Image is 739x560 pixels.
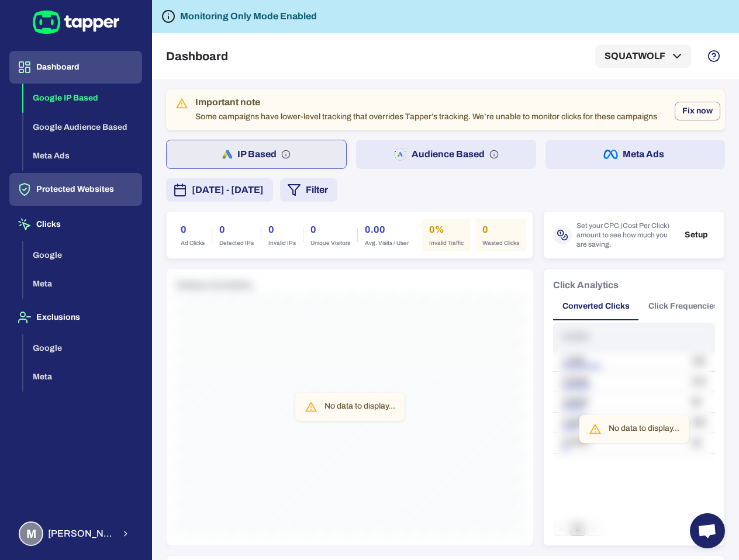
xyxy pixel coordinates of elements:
[609,419,679,440] div: No data to display...
[429,223,464,237] h6: 0%
[195,93,657,127] div: Some campaigns have lower-level tracking that overrides Tapper’s tracking. We’re unable to monito...
[19,521,43,546] div: M
[690,513,725,548] a: Open chat
[482,239,519,247] span: Wasted Clicks
[23,92,142,102] a: Google IP Based
[9,173,142,206] button: Protected Websites
[489,150,499,159] svg: Audience based: Search, Display, Shopping, Video Performance Max, Demand Generation
[23,334,142,363] button: Google
[181,239,205,247] span: Ad Clicks
[482,223,519,237] h6: 0
[219,239,254,247] span: Detected IPs
[180,9,317,23] h6: Monitoring Only Mode Enabled
[639,292,728,320] button: Click Frequencies
[23,278,142,288] a: Meta
[324,396,395,417] div: No data to display...
[576,221,673,249] span: Set your CPC (Cost Per Click) amount to see how much you are saving.
[678,226,715,244] button: Setup
[268,223,296,237] h6: 0
[9,184,142,193] a: Protected Websites
[9,61,142,71] a: Dashboard
[365,239,409,247] span: Avg. Visits / User
[166,178,273,202] button: [DATE] - [DATE]
[23,342,142,352] a: Google
[9,517,142,551] button: M[PERSON_NAME] Muzaffar
[219,223,254,237] h6: 0
[23,121,142,131] a: Google Audience Based
[280,178,337,202] button: Filter
[268,239,296,247] span: Invalid IPs
[9,301,142,334] button: Exclusions
[23,150,142,160] a: Meta Ads
[23,113,142,142] button: Google Audience Based
[356,140,536,169] button: Audience Based
[23,362,142,392] button: Meta
[166,140,347,169] button: IP Based
[23,249,142,259] a: Google
[192,183,264,197] span: [DATE] - [DATE]
[675,102,720,120] button: Fix now
[181,223,205,237] h6: 0
[310,239,350,247] span: Unique Visitors
[553,292,639,320] button: Converted Clicks
[48,528,114,540] span: [PERSON_NAME] Muzaffar
[365,223,409,237] h6: 0.00
[166,49,228,63] h5: Dashboard
[9,208,142,241] button: Clicks
[429,239,464,247] span: Invalid Traffic
[23,141,142,171] button: Meta Ads
[553,278,619,292] h6: Click Analytics
[545,140,725,169] button: Meta Ads
[195,96,657,108] div: Important note
[9,312,142,322] a: Exclusions
[161,9,175,23] svg: Tapper is not blocking any fraudulent activity for this domain
[595,44,691,68] button: SQUATWOLF
[23,269,142,299] button: Meta
[23,84,142,113] button: Google IP Based
[9,219,142,229] a: Clicks
[9,51,142,84] button: Dashboard
[23,371,142,381] a: Meta
[281,150,291,159] svg: IP based: Search, Display, and Shopping.
[23,241,142,270] button: Google
[310,223,350,237] h6: 0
